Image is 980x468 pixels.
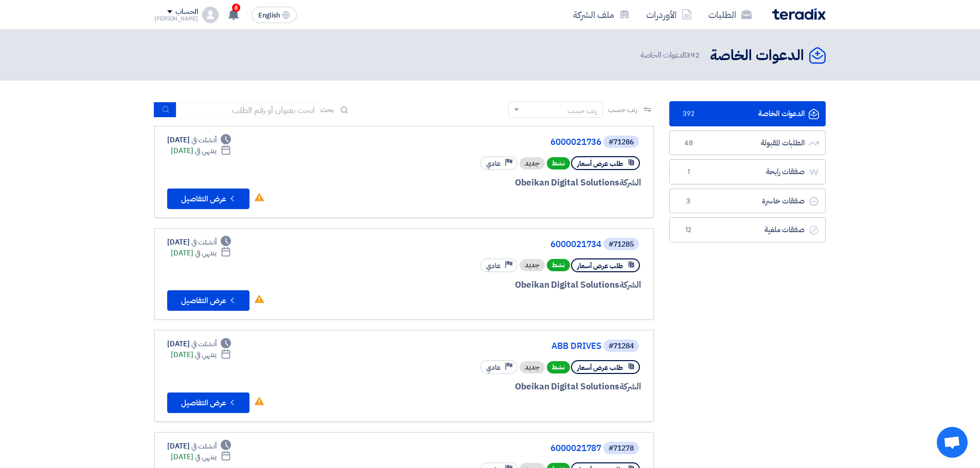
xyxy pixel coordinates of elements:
[171,248,231,258] div: [DATE]
[486,363,501,372] span: عادي
[682,225,694,235] span: 12
[232,4,240,12] span: 6
[154,16,198,22] div: [PERSON_NAME]
[167,237,231,248] div: [DATE]
[520,361,545,373] div: جديد
[609,241,634,248] div: #71285
[638,3,700,27] a: الأوردرات
[171,145,231,156] div: [DATE]
[195,349,216,360] span: ينتهي في
[394,278,641,292] div: Obeikan Digital Solutions
[937,427,968,458] a: Open chat
[191,441,216,452] span: أنشئت في
[669,159,826,184] a: صفقات رابحة1
[396,444,601,453] a: 6000021787
[396,240,601,249] a: 6000021734
[669,217,826,242] a: صفقات ملغية12
[609,343,634,350] div: #71284
[567,105,597,116] div: رتب حسب
[195,452,216,462] span: ينتهي في
[669,189,826,214] a: صفقات خاسرة3
[167,339,231,349] div: [DATE]
[191,237,216,248] span: أنشئت في
[252,7,297,23] button: English
[176,102,320,118] input: ابحث بعنوان أو رقم الطلب
[608,104,637,115] span: رتب حسب
[547,259,570,271] span: نشط
[167,189,250,209] button: عرض التفاصيل
[258,12,280,19] span: English
[619,380,642,393] span: الشركة
[640,49,702,61] span: الدعوات الخاصة
[609,445,634,452] div: #71278
[195,145,216,156] span: ينتهي في
[167,290,250,311] button: عرض التفاصيل
[577,261,623,271] span: طلب عرض أسعار
[394,380,641,394] div: Obeikan Digital Solutions
[202,7,219,23] img: profile_test.png
[191,339,216,349] span: أنشئت في
[195,248,216,258] span: ينتهي في
[772,8,826,20] img: Teradix logo
[565,3,638,27] a: ملف الشركة
[682,109,694,119] span: 392
[700,3,760,27] a: الطلبات
[520,157,545,170] div: جديد
[710,46,804,66] h2: الدعوات الخاصة
[167,441,231,452] div: [DATE]
[669,130,826,156] a: الطلبات المقبولة48
[609,139,634,146] div: #71286
[682,167,694,177] span: 1
[320,104,334,115] span: بحث
[486,261,501,271] span: عادي
[167,392,250,413] button: عرض التفاصيل
[171,452,231,462] div: [DATE]
[682,138,694,148] span: 48
[520,259,545,271] div: جديد
[175,8,198,16] div: الحساب
[547,361,570,373] span: نشط
[191,135,216,145] span: أنشئت في
[686,49,700,61] span: 392
[167,135,231,145] div: [DATE]
[396,138,601,147] a: 6000021736
[669,101,826,126] a: الدعوات الخاصة392
[682,196,694,207] span: 3
[577,159,623,169] span: طلب عرض أسعار
[619,278,642,291] span: الشركة
[547,157,570,170] span: نشط
[394,176,641,190] div: Obeikan Digital Solutions
[486,159,501,169] span: عادي
[396,342,601,351] a: ABB DRIVES
[577,363,623,372] span: طلب عرض أسعار
[619,176,642,189] span: الشركة
[171,349,231,360] div: [DATE]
